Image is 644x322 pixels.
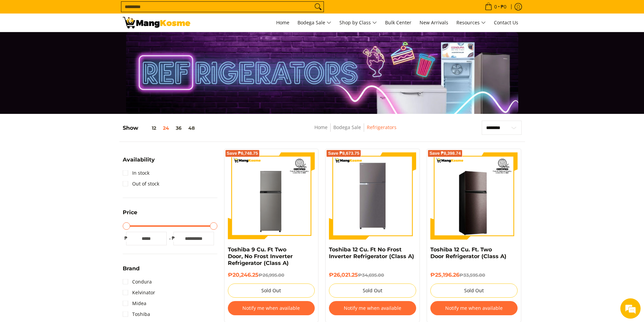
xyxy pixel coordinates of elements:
h6: ₱25,196.26 [430,272,518,278]
summary: Open [123,210,137,220]
button: Sold Out [329,283,416,298]
h6: ₱20,246.25 [228,272,315,278]
img: Toshiba 12 Cu. Ft. Two Door Refrigerator (Class A) [430,152,518,240]
button: Notify me when available [228,301,315,315]
a: Midea [123,298,146,309]
img: Toshiba 9 Cu. Ft Two Door, No Frost Inverter Refrigerator (Class A) [228,152,315,240]
h5: Show [123,125,198,131]
del: ₱34,695.00 [358,272,384,278]
a: Bulk Center [382,14,415,32]
button: 36 [172,125,185,131]
span: • [483,3,508,10]
button: Sold Out [228,283,315,298]
a: Kelvinator [123,287,155,298]
img: Toshiba 12 Cu. Ft No Frost Inverter Refrigerator (Class A) [332,152,413,240]
span: Home [276,19,289,26]
span: Save ₱6,748.75 [227,151,258,155]
button: 24 [160,125,172,131]
button: 48 [185,125,198,131]
summary: Open [123,157,155,168]
a: Out of stock [123,178,159,189]
button: 12 [138,125,160,131]
span: ₱ [170,235,177,242]
del: ₱26,995.00 [259,272,284,278]
a: In stock [123,168,149,178]
summary: Open [123,266,140,276]
span: Price [123,210,137,215]
span: Resources [456,19,486,27]
a: Condura [123,276,152,287]
a: Refrigerators [367,124,397,130]
a: Resources [453,14,489,32]
span: ₱0 [500,4,507,9]
nav: Main Menu [197,14,522,32]
button: Sold Out [430,283,518,298]
button: Notify me when available [430,301,518,315]
span: Availability [123,157,155,163]
a: Bodega Sale [294,14,335,32]
span: Bulk Center [385,19,411,26]
span: 0 [493,4,498,9]
button: Search [313,2,324,12]
a: Home [273,14,293,32]
a: Toshiba 12 Cu. Ft. Two Door Refrigerator (Class A) [430,246,506,259]
span: Brand [123,266,140,271]
a: Toshiba [123,309,150,320]
img: Bodega Sale Refrigerator l Mang Kosme: Home Appliances Warehouse Sale | Page 2 [123,17,190,28]
a: New Arrivals [416,14,452,32]
span: Bodega Sale [297,19,331,27]
span: ₱ [123,235,129,242]
a: Home [314,124,328,130]
span: Save ₱8,673.75 [328,151,359,155]
h6: ₱26,021.25 [329,272,416,278]
del: ₱33,595.00 [459,272,485,278]
a: Toshiba 12 Cu. Ft No Frost Inverter Refrigerator (Class A) [329,246,414,259]
nav: Breadcrumbs [265,123,446,139]
span: Save ₱8,398.74 [429,151,461,155]
span: Contact Us [494,19,518,26]
a: Contact Us [491,14,522,32]
a: Toshiba 9 Cu. Ft Two Door, No Frost Inverter Refrigerator (Class A) [228,246,293,266]
a: Shop by Class [336,14,380,32]
a: Bodega Sale [333,124,361,130]
span: Shop by Class [339,19,377,27]
button: Notify me when available [329,301,416,315]
span: New Arrivals [420,19,448,26]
